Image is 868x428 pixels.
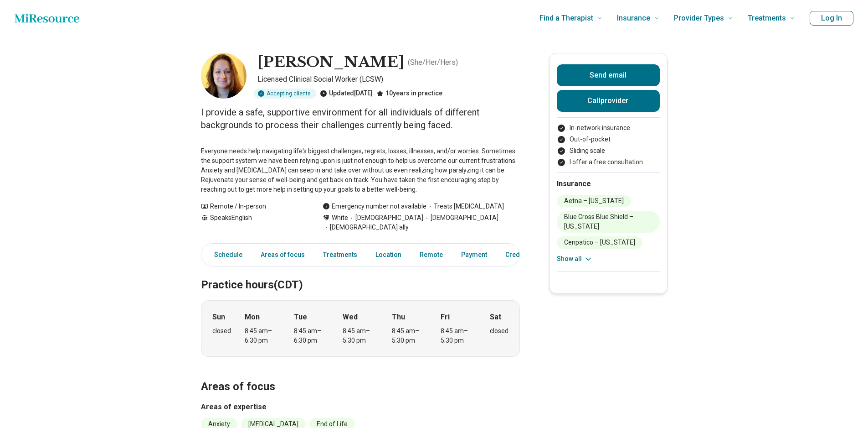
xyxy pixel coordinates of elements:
[490,326,508,336] div: closed
[557,123,660,133] li: In-network insurance
[203,245,248,264] a: Schedule
[323,202,426,211] div: Emergency number not available
[539,12,593,25] span: Find a Therapist
[343,312,358,323] strong: Wed
[748,12,786,25] span: Treatments
[201,53,247,99] img: Shauna Vega, Licensed Clinical Social Worker (LCSW)
[323,223,409,232] span: [DEMOGRAPHIC_DATA] ally
[294,326,329,345] div: 8:45 am – 6:30 pm
[245,326,280,345] div: 8:45 am – 6:30 pm
[201,256,520,293] h2: Practice hours (CDT)
[557,64,660,86] button: Send email
[423,213,498,223] span: [DEMOGRAPHIC_DATA]
[408,57,458,68] p: ( She/Her/Hers )
[318,245,363,264] a: Treatments
[557,254,593,264] button: Show all
[376,89,442,99] div: 10 years in practice
[201,106,520,131] p: I provide a safe, supportive environment for all individuals of different backgrounds to process ...
[392,326,427,345] div: 8:45 am – 5:30 pm
[257,53,404,72] h1: [PERSON_NAME]
[490,312,501,323] strong: Sat
[343,326,378,345] div: 8:45 am – 5:30 pm
[617,12,650,25] span: Insurance
[557,146,660,156] li: Sliding scale
[500,245,551,264] a: Credentials
[201,202,304,211] div: Remote / In-person
[810,11,853,26] button: Log In
[557,211,660,233] li: Blue Cross Blue Shield – [US_STATE]
[201,402,520,412] h3: Areas of expertise
[254,89,316,99] div: Accepting clients
[332,213,348,223] span: White
[557,90,660,112] button: Callprovider
[294,312,307,323] strong: Tue
[212,326,231,336] div: closed
[557,157,660,167] li: I offer a free consultation
[557,236,642,249] li: Cenpatico – [US_STATE]
[557,195,631,207] li: Aetna – [US_STATE]
[426,202,504,211] span: Treats [MEDICAL_DATA]
[557,135,660,144] li: Out-of-pocket
[441,312,450,323] strong: Fri
[245,312,260,323] strong: Mon
[348,213,423,223] span: [DEMOGRAPHIC_DATA]
[212,312,225,323] strong: Sun
[255,245,310,264] a: Areas of focus
[392,312,405,323] strong: Thu
[201,213,304,232] div: Speaks English
[456,245,493,264] a: Payment
[370,245,407,264] a: Location
[414,245,448,264] a: Remote
[441,326,476,345] div: 8:45 am – 5:30 pm
[557,123,660,167] ul: Payment options
[201,357,520,395] h2: Areas of focus
[15,9,79,27] a: Home page
[201,300,520,357] div: When does the program meet?
[201,146,520,194] p: Everyone needs help navigating life's biggest challenges, regrets, losses, illnesses, and/or worr...
[557,178,660,189] h2: Insurance
[320,89,373,99] div: Updated [DATE]
[257,74,520,85] p: Licensed Clinical Social Worker (LCSW)
[674,12,724,25] span: Provider Types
